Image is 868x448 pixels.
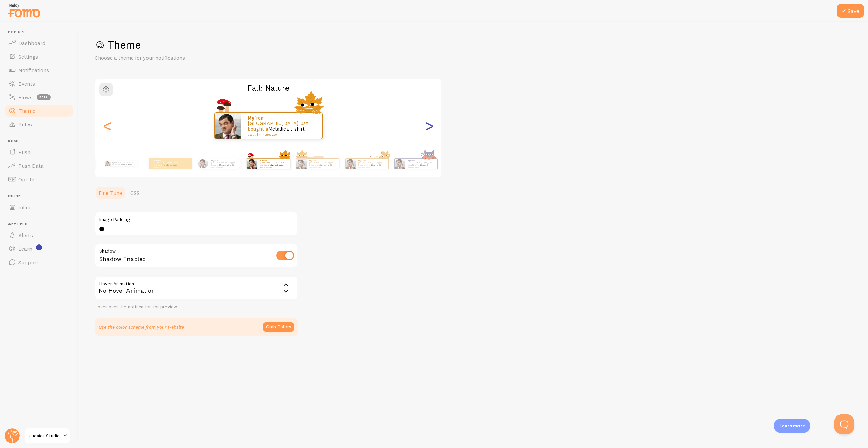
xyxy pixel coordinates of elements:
[425,101,433,150] div: Next slide
[263,322,294,332] button: Grab Colors
[268,164,283,166] a: Metallica t-shirt
[198,159,208,168] img: Fomo
[112,161,134,166] p: from [GEOGRAPHIC_DATA] just bought a
[211,159,214,162] strong: My
[834,414,854,434] iframe: Help Scout Beacon - Open
[95,54,257,62] p: Choose a theme for your notifications
[4,118,74,131] a: Rules
[260,159,263,162] strong: My
[18,67,49,74] span: Notifications
[8,222,74,227] span: Get Help
[4,50,74,63] a: Settings
[317,164,332,166] a: Metallica t-shirt
[408,166,434,168] small: about 4 minutes ago
[4,159,74,172] a: Push Data
[18,176,34,183] span: Opt-In
[18,232,33,239] span: Alerts
[211,159,238,168] p: from [GEOGRAPHIC_DATA] just bought a
[18,245,32,252] span: Learn
[358,166,385,168] small: about 4 minutes ago
[345,159,355,169] img: Fomo
[18,107,35,114] span: Theme
[4,90,74,104] a: Flows beta
[29,432,61,440] span: Judaica Studio
[8,194,74,199] span: Inline
[4,228,74,242] a: Alerts
[18,121,32,128] span: Rules
[268,126,305,132] a: Metallica t-shirt
[779,423,805,429] p: Learn more
[4,77,74,90] a: Events
[367,164,381,166] a: Metallica t-shirt
[121,163,133,165] a: Metallica t-shirt
[4,242,74,256] a: Learn
[4,36,74,50] a: Dashboard
[358,159,386,168] p: from [GEOGRAPHIC_DATA] just bought a
[416,164,430,166] a: Metallica t-shirt
[215,113,241,139] img: Fomo
[309,159,312,162] strong: My
[99,324,184,330] p: Use the color scheme from your website
[37,94,51,100] span: beta
[95,38,852,52] h1: Theme
[309,166,336,168] small: about 4 minutes ago
[18,259,38,266] span: Support
[103,101,112,150] div: Previous slide
[112,162,114,164] strong: My
[248,115,254,121] strong: My
[4,145,74,159] a: Push
[8,30,74,34] span: Pop-ups
[248,133,313,136] small: about 4 minutes ago
[18,80,35,87] span: Events
[18,204,32,211] span: Inline
[95,276,298,300] div: No Hover Animation
[126,186,144,200] a: CSS
[260,166,287,168] small: about 4 minutes ago
[154,166,180,168] small: about 4 minutes ago
[219,164,234,166] a: Metallica t-shirt
[309,159,336,168] p: from [GEOGRAPHIC_DATA] just bought a
[99,217,293,223] label: Image Padding
[408,159,435,168] p: from [GEOGRAPHIC_DATA] just bought a
[4,63,74,77] a: Notifications
[394,159,405,169] img: Fomo
[247,159,257,169] img: Fomo
[95,304,298,310] div: Hover over the notification for preview
[18,53,38,60] span: Settings
[4,172,74,186] a: Opt-In
[248,115,315,136] p: from [GEOGRAPHIC_DATA] just bought a
[24,428,70,444] a: Judaica Studio
[36,244,42,250] svg: <p>Watch New Feature Tutorials!</p>
[211,166,238,168] small: about 4 minutes ago
[4,256,74,269] a: Support
[18,94,33,101] span: Flows
[4,104,74,118] a: Theme
[8,139,74,144] span: Push
[4,201,74,214] a: Inline
[260,159,287,168] p: from [GEOGRAPHIC_DATA] just bought a
[154,159,157,162] strong: My
[105,161,110,166] img: Fomo
[408,159,410,162] strong: My
[774,419,810,433] div: Learn more
[18,162,44,169] span: Push Data
[95,83,441,93] h2: Fall: Nature
[18,149,31,156] span: Push
[154,159,181,168] p: from [GEOGRAPHIC_DATA] just bought a
[358,159,361,162] strong: My
[95,244,298,268] div: Shadow Enabled
[18,40,45,46] span: Dashboard
[95,186,126,200] a: Fine Tune
[162,164,177,166] a: Metallica t-shirt
[7,2,41,19] img: fomo-relay-logo-orange.svg
[296,159,306,169] img: Fomo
